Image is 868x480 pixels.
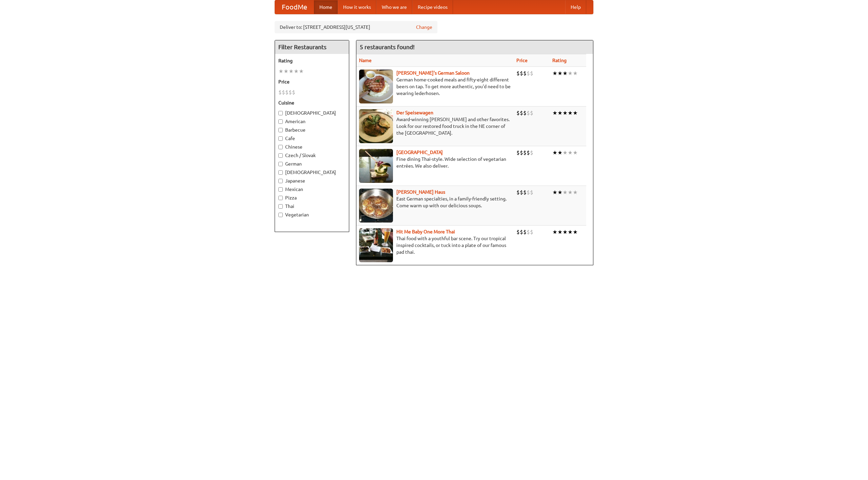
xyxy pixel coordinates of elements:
li: ★ [552,228,557,236]
li: ★ [563,149,568,156]
a: [GEOGRAPHIC_DATA] [396,150,443,155]
li: ★ [568,70,573,77]
input: Pizza [278,196,283,200]
li: ★ [563,70,568,77]
li: ★ [552,149,557,156]
label: [DEMOGRAPHIC_DATA] [278,110,346,116]
li: ★ [552,70,557,77]
label: Pizza [278,194,346,201]
li: ★ [573,228,578,236]
p: Thai food with a youthful bar scene. Try our tropical inspired cocktails, or tuck into a plate of... [359,235,511,255]
label: Mexican [278,186,346,193]
li: $ [530,70,533,77]
li: ★ [568,228,573,236]
li: $ [527,109,530,117]
li: $ [530,149,533,156]
a: Recipe videos [412,0,453,14]
img: kohlhaus.jpg [359,189,393,223]
div: Deliver to: [STREET_ADDRESS][US_STATE] [275,21,437,33]
li: ★ [573,189,578,196]
li: ★ [563,109,568,117]
ng-pluralize: 5 restaurants found! [360,44,415,50]
p: Award-winning [PERSON_NAME] and other favorites. Look for our restored food truck in the NE corne... [359,116,511,136]
img: babythai.jpg [359,228,393,262]
li: ★ [563,189,568,196]
li: $ [527,149,530,156]
li: $ [516,189,520,196]
li: $ [289,89,292,96]
label: German [278,160,346,167]
li: $ [278,89,282,96]
h5: Price [278,78,346,85]
h5: Cuisine [278,99,346,106]
a: Change [416,24,432,31]
li: $ [530,228,533,236]
b: Hit Me Baby One More Thai [396,229,455,234]
a: Who we are [376,0,412,14]
label: Japanese [278,177,346,184]
li: $ [520,228,523,236]
li: ★ [573,109,578,117]
li: $ [516,228,520,236]
li: ★ [568,149,573,156]
p: Fine dining Thai-style. Wide selection of vegetarian entrées. We also deliver. [359,156,511,169]
input: Vegetarian [278,213,283,217]
label: Vegetarian [278,211,346,218]
input: [DEMOGRAPHIC_DATA] [278,170,283,175]
li: ★ [299,68,304,75]
li: ★ [563,228,568,236]
a: Name [359,58,372,63]
img: esthers.jpg [359,70,393,103]
a: Home [314,0,338,14]
li: $ [527,189,530,196]
p: East German specialties, in a family-friendly setting. Come warm up with our delicious soups. [359,195,511,209]
li: $ [516,109,520,117]
input: [DEMOGRAPHIC_DATA] [278,111,283,115]
input: Thai [278,204,283,209]
li: $ [523,189,527,196]
input: Mexican [278,187,283,192]
li: $ [523,228,527,236]
h4: Filter Restaurants [275,40,349,54]
label: American [278,118,346,125]
li: $ [523,149,527,156]
a: Der Speisewagen [396,110,433,115]
li: ★ [557,109,563,117]
li: ★ [573,70,578,77]
a: Help [565,0,586,14]
li: $ [530,109,533,117]
input: American [278,119,283,124]
input: German [278,162,283,166]
li: $ [527,70,530,77]
li: $ [516,70,520,77]
li: $ [520,70,523,77]
li: $ [520,189,523,196]
a: [PERSON_NAME] Haus [396,189,445,195]
a: [PERSON_NAME]'s German Saloon [396,70,470,76]
li: $ [530,189,533,196]
label: Thai [278,203,346,210]
input: Czech / Slovak [278,153,283,158]
li: ★ [552,109,557,117]
li: $ [523,109,527,117]
li: ★ [557,70,563,77]
li: ★ [568,109,573,117]
img: speisewagen.jpg [359,109,393,143]
li: $ [527,228,530,236]
li: $ [523,70,527,77]
li: ★ [289,68,294,75]
a: Price [516,58,528,63]
li: $ [292,89,295,96]
li: ★ [283,68,289,75]
li: $ [520,149,523,156]
label: [DEMOGRAPHIC_DATA] [278,169,346,176]
li: ★ [568,189,573,196]
a: How it works [338,0,376,14]
input: Chinese [278,145,283,149]
input: Barbecue [278,128,283,132]
label: Czech / Slovak [278,152,346,159]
